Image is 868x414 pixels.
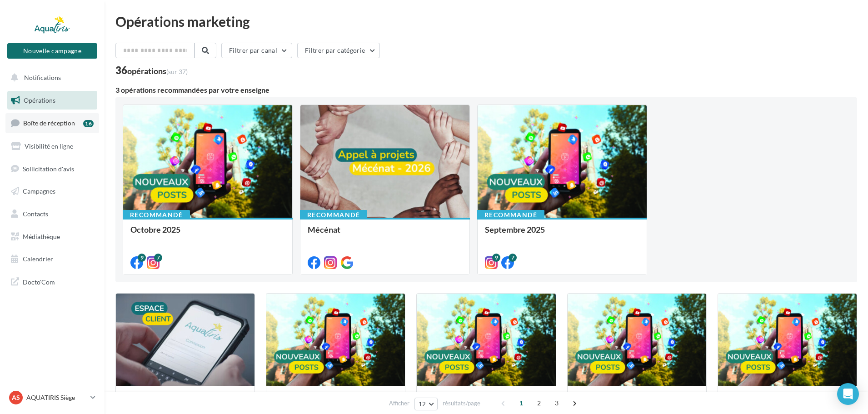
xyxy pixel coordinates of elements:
span: 12 [419,400,426,408]
span: Calendrier [23,255,53,263]
a: Campagnes [5,182,99,201]
button: Filtrer par canal [221,43,292,58]
div: 16 [83,120,94,127]
div: Opérations marketing [115,15,857,28]
div: 7 [509,254,517,262]
div: Septembre 2025 [485,225,639,243]
span: 3 [549,396,564,410]
span: résultats/page [443,399,480,408]
div: 7 [154,254,162,262]
div: 3 opérations recommandées par votre enseigne [115,86,857,94]
div: 9 [492,254,500,262]
div: 36 [115,65,188,75]
a: Contacts [5,205,99,224]
button: Notifications [5,68,95,87]
span: Notifications [24,74,61,81]
span: 2 [532,396,546,410]
div: 9 [138,254,146,262]
a: Calendrier [5,249,99,269]
div: Recommandé [123,210,190,220]
a: Opérations [5,91,99,110]
span: Contacts [23,210,48,218]
span: Opérations [24,96,55,104]
p: AQUATIRIS Siège [26,393,87,402]
span: (sur 37) [166,68,188,75]
a: Boîte de réception16 [5,113,99,133]
span: 1 [514,396,529,410]
span: Médiathèque [23,233,60,240]
a: Sollicitation d'avis [5,160,99,179]
span: Afficher [389,399,409,408]
div: Octobre 2025 [130,225,285,243]
div: Mécénat [308,225,462,243]
span: Sollicitation d'avis [23,165,74,172]
a: AS AQUATIRIS Siège [7,389,97,406]
span: Visibilité en ligne [25,142,73,150]
button: Filtrer par catégorie [297,43,380,58]
div: opérations [127,67,188,75]
div: Recommandé [300,210,367,220]
span: Campagnes [23,187,55,195]
a: Visibilité en ligne [5,137,99,156]
div: Open Intercom Messenger [837,383,859,405]
button: 12 [414,398,438,410]
span: AS [12,393,20,402]
span: Boîte de réception [23,119,75,127]
div: Recommandé [477,210,544,220]
span: Docto'Com [23,276,55,288]
a: Docto'Com [5,272,99,291]
button: Nouvelle campagne [7,43,97,59]
a: Médiathèque [5,227,99,246]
